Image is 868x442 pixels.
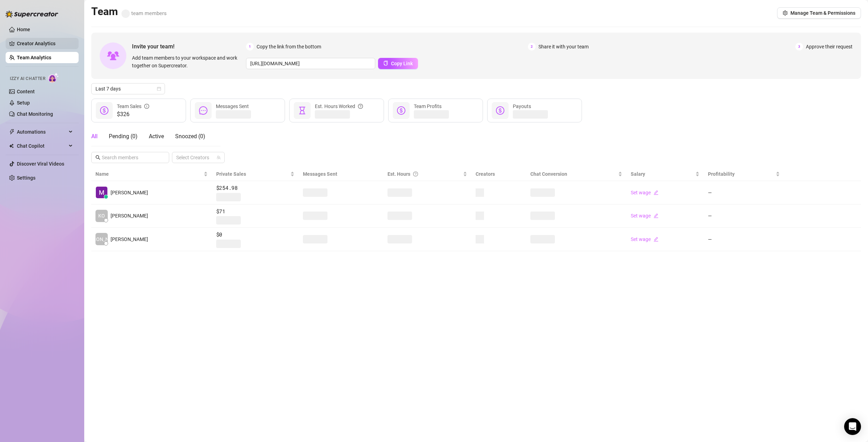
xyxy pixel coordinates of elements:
span: Manage Team & Permissions [790,10,855,16]
a: Home [17,27,30,32]
span: Invite your team! [132,42,246,51]
span: Profitability [708,171,735,177]
div: Pending ( 0 ) [109,132,138,141]
span: Approve their request [806,43,853,51]
span: Chat Copilot [17,140,67,152]
span: edit [654,190,658,195]
span: Salary [631,171,645,177]
span: $326 [117,110,149,119]
span: Copy the link from the bottom [257,43,321,51]
span: Snoozed ( 0 ) [175,133,205,140]
span: dollar-circle [100,106,108,115]
a: Discover Viral Videos [17,161,64,167]
span: Automations [17,126,67,138]
a: Creator Analytics [17,38,73,49]
span: info-circle [144,102,149,110]
span: question-circle [413,170,418,178]
a: Setup [17,100,30,106]
div: Open Intercom Messenger [844,418,861,435]
span: Last 7 days [95,83,161,94]
a: Set wageedit [631,190,658,195]
td: — [704,181,784,205]
span: team members [121,10,167,16]
span: [PERSON_NAME] [111,189,148,196]
span: 2 [528,43,536,51]
span: [PERSON_NAME] [111,212,148,220]
div: All [91,132,98,141]
span: search [95,155,100,160]
th: Creators [471,167,526,181]
th: Name [91,167,212,181]
span: Active [149,133,164,140]
span: team [217,155,221,160]
a: Settings [17,175,35,181]
span: hourglass [298,106,306,115]
span: copy [383,61,388,66]
a: Set wageedit [631,213,658,219]
span: Messages Sent [303,171,337,177]
span: $0 [216,230,294,239]
td: — [704,228,784,251]
a: Chat Monitoring [17,111,53,117]
span: Share it with your team [538,43,589,51]
span: edit [654,237,658,242]
span: Chat Conversion [530,171,567,177]
span: message [199,106,207,115]
a: Team Analytics [17,55,51,60]
span: Name [95,170,202,178]
span: Add team members to your workspace and work together on Supercreator. [132,54,243,69]
img: logo-BBDzfeDw.svg [6,11,58,18]
span: [PERSON_NAME] [111,235,148,243]
h2: Team [91,5,167,18]
span: Private Sales [216,171,246,177]
a: Set wageedit [631,236,658,242]
span: $254.98 [216,184,294,192]
span: thunderbolt [9,129,15,135]
button: Manage Team & Permissions [777,7,861,19]
img: Chat Copilot [9,143,14,148]
span: edit [654,213,658,218]
img: Melty Mochi [96,187,107,198]
img: AI Chatter [48,73,59,83]
td: — [704,205,784,228]
span: calendar [157,87,161,91]
span: Copy Link [391,61,413,66]
span: Izzy AI Chatter [10,75,45,82]
span: [PERSON_NAME] [83,235,120,243]
span: Payouts [513,103,531,109]
span: $71 [216,207,294,216]
a: Content [17,89,35,94]
span: 3 [795,43,803,51]
span: setting [783,11,788,15]
span: KO [98,212,105,220]
span: question-circle [358,102,363,110]
div: Est. Hours Worked [315,102,363,110]
span: Messages Sent [216,103,249,109]
input: Search members [102,154,159,161]
span: 1 [246,43,254,51]
span: dollar-circle [397,106,405,115]
div: Team Sales [117,102,149,110]
div: Est. Hours [387,170,462,178]
span: dollar-circle [496,106,504,115]
span: Team Profits [414,103,442,109]
button: Copy Link [378,58,418,69]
